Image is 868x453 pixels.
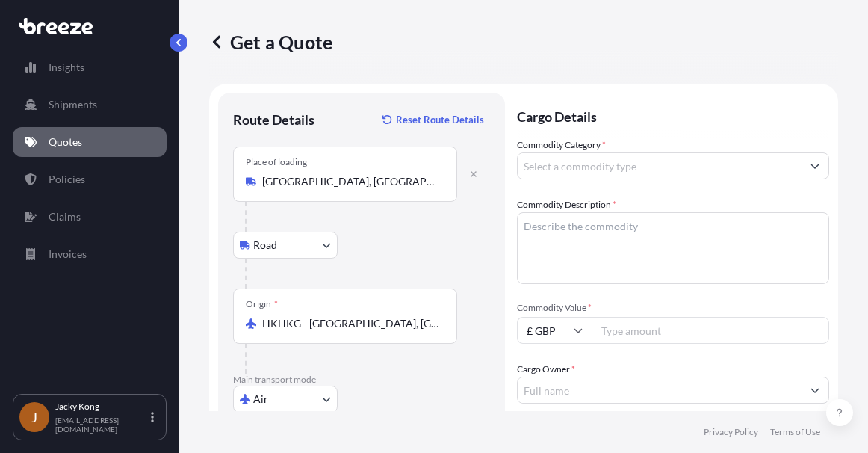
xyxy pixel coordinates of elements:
[375,108,490,132] button: Reset Route Details
[233,374,490,386] p: Main transport mode
[49,209,81,224] p: Claims
[517,362,575,377] label: Cargo Owner
[262,174,438,189] input: Place of loading
[209,30,332,54] p: Get a Quote
[802,152,828,179] button: Show suggestions
[13,52,167,82] a: Insights
[49,135,82,150] p: Quotes
[262,316,438,331] input: Origin
[253,238,277,253] span: Road
[13,164,167,194] a: Policies
[253,392,268,407] span: Air
[13,202,167,232] a: Claims
[49,172,85,187] p: Policies
[518,377,802,404] input: Full name
[396,112,484,127] p: Reset Route Details
[13,90,167,120] a: Shipments
[802,377,828,404] button: Show suggestions
[246,156,307,168] div: Place of loading
[13,239,167,269] a: Invoices
[592,317,829,344] input: Type amount
[49,60,84,75] p: Insights
[55,401,148,413] p: Jacky Kong
[233,111,314,129] p: Route Details
[517,197,616,212] label: Commodity Description
[517,302,829,314] span: Commodity Value
[49,247,87,262] p: Invoices
[246,298,278,310] div: Origin
[517,93,829,138] p: Cargo Details
[704,426,758,438] a: Privacy Policy
[31,410,37,425] span: J
[517,138,606,152] label: Commodity Category
[55,416,148,434] p: [EMAIL_ADDRESS][DOMAIN_NAME]
[518,152,802,179] input: Select a commodity type
[233,386,338,413] button: Select transport
[233,232,338,259] button: Select transport
[770,426,820,438] a: Terms of Use
[49,97,97,112] p: Shipments
[13,127,167,157] a: Quotes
